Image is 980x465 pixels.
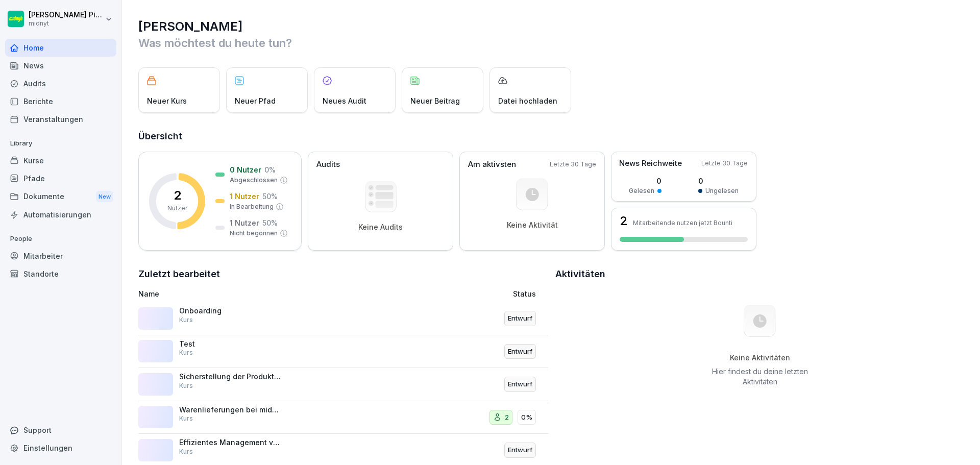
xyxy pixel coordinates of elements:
p: Gelesen [629,186,654,195]
p: midnyt [29,20,103,27]
p: 0 [629,176,661,186]
p: Onboarding [179,306,281,315]
p: 0% [521,412,532,423]
p: Audits [316,159,340,170]
p: Kurs [179,414,193,423]
p: Ungelesen [705,186,739,195]
p: 1 Nutzer [230,217,259,228]
h2: Zuletzt bearbeitet [138,267,548,281]
p: Letzte 30 Tage [701,159,748,168]
div: Support [5,421,116,439]
a: Einstellungen [5,439,116,457]
p: 0 Nutzer [230,164,261,175]
p: Entwurf [508,347,532,357]
a: Veranstaltungen [5,110,116,128]
p: Name [138,288,395,299]
p: Was möchtest du heute tun? [138,35,965,51]
p: Test [179,339,281,349]
p: Neuer Kurs [147,95,187,106]
p: In Bearbeitung [230,202,274,211]
a: Pfade [5,169,116,187]
p: 50 % [262,217,278,228]
h2: Übersicht [138,129,965,143]
p: Entwurf [508,445,532,455]
p: Keine Aktivität [507,221,558,230]
p: Kurs [179,348,193,357]
p: News Reichweite [619,158,682,169]
p: 1 Nutzer [230,191,259,202]
p: Mitarbeitende nutzen jetzt Bounti [633,219,732,227]
a: OnboardingKursEntwurf [138,302,548,335]
p: Library [5,135,116,152]
div: New [96,191,113,203]
p: Neuer Pfad [235,95,276,106]
p: People [5,231,116,247]
p: Nutzer [167,204,187,213]
p: Entwurf [508,313,532,324]
div: Dokumente [5,187,116,206]
h3: 2 [620,215,628,227]
p: Sicherstellung der Produktverfügbarkeit für Franchise-Partner [179,372,281,381]
p: Effizientes Management von Warenlieferungen für Franchise-Partner und Mitarbeiter [179,438,281,447]
h5: Keine Aktivitäten [708,353,812,362]
p: 2 [505,412,509,423]
p: 0 [698,176,739,186]
p: Kurs [179,315,193,325]
p: Entwurf [508,379,532,389]
a: Sicherstellung der Produktverfügbarkeit für Franchise-PartnerKursEntwurf [138,368,548,401]
p: Abgeschlossen [230,176,278,185]
p: Neues Audit [323,95,366,106]
p: Kurs [179,381,193,390]
p: Keine Audits [358,223,403,232]
p: 2 [174,189,181,202]
p: Neuer Beitrag [410,95,460,106]
a: Standorte [5,265,116,283]
a: Automatisierungen [5,206,116,224]
p: Datei hochladen [498,95,557,106]
p: 50 % [262,191,278,202]
a: Mitarbeiter [5,247,116,265]
a: DokumenteNew [5,187,116,206]
p: Nicht begonnen [230,229,278,238]
a: TestKursEntwurf [138,335,548,369]
h2: Aktivitäten [555,267,605,281]
a: Audits [5,75,116,92]
a: Berichte [5,92,116,110]
h1: [PERSON_NAME] [138,18,965,35]
p: Warenlieferungen bei midnyt [179,405,281,414]
p: Am aktivsten [468,159,516,170]
a: News [5,57,116,75]
p: [PERSON_NAME] Picciolo [29,11,103,19]
a: Warenlieferungen bei midnytKurs20% [138,401,548,434]
p: Hier findest du deine letzten Aktivitäten [708,366,812,387]
p: Letzte 30 Tage [550,160,596,169]
a: Home [5,39,116,57]
p: Status [513,288,536,299]
a: Kurse [5,152,116,169]
p: 0 % [264,164,276,175]
p: Kurs [179,447,193,456]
